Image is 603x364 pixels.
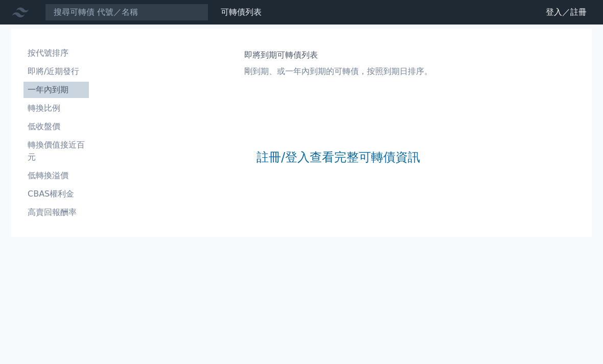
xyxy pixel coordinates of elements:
li: 低收盤價 [24,120,89,133]
a: 註冊/登入查看完整可轉債資訊 [257,149,420,165]
li: 一年內到期 [24,84,89,96]
a: 按代號排序 [24,45,89,61]
li: 低轉換溢價 [24,169,89,182]
li: 轉換價值接近百元 [24,139,89,163]
a: 即將/近期發行 [24,63,89,80]
a: 高賣回報酬率 [24,204,89,221]
input: 搜尋可轉債 代號／名稱 [45,4,208,21]
li: CBAS權利金 [24,188,89,200]
li: 即將/近期發行 [24,65,89,78]
a: 可轉債列表 [221,7,262,17]
a: 轉換價值接近百元 [24,137,89,165]
p: 剛到期、或一年內到期的可轉債，按照到期日排序。 [244,65,432,78]
li: 按代號排序 [24,47,89,59]
a: 低收盤價 [24,118,89,135]
h1: 即將到期可轉債列表 [244,49,432,61]
a: 一年內到期 [24,82,89,98]
a: 低轉換溢價 [24,167,89,184]
a: 轉換比例 [24,100,89,116]
li: 轉換比例 [24,102,89,114]
li: 高賣回報酬率 [24,206,89,219]
a: 登入／註冊 [538,4,595,20]
a: CBAS權利金 [24,186,89,202]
